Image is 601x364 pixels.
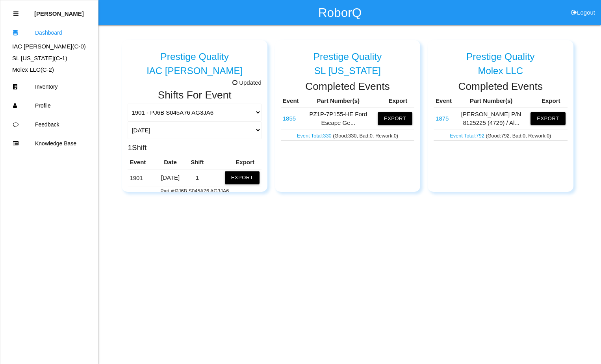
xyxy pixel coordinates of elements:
a: Inventory [0,77,98,96]
th: Date [155,156,186,169]
a: Profile [0,96,98,115]
a: Event Total:330 [297,133,333,139]
a: Dashboard [0,23,98,42]
h5: Prestige Quality [313,51,382,62]
th: Event [128,156,155,169]
th: Event [281,95,301,108]
a: 1875 [436,115,449,122]
td: [DATE] [155,169,186,186]
a: Event Total:792 [450,133,486,139]
a: Prestige Quality Molex LLC [434,45,567,76]
th: Event [434,95,454,108]
th: Part Number(s) [301,95,376,108]
a: 1855 [283,115,296,122]
a: Prestige Quality SL [US_STATE] [281,45,414,76]
th: Shift [185,156,209,169]
h2: Completed Events [434,81,567,92]
div: SL [US_STATE] [281,66,414,76]
th: Export [376,95,414,108]
a: Molex LLC(C-2) [12,66,54,73]
p: Thomas Sontag [34,4,84,17]
button: Export [225,171,260,184]
td: PZ1P-7P155-HE Ford Escape Ge... [301,108,376,130]
h2: Completed Events [281,81,414,92]
h3: 1 Shift [128,142,147,152]
div: IAC [PERSON_NAME] [128,66,261,76]
th: Part Number(s) [454,95,529,108]
td: [PERSON_NAME] P/N 8125225 (4729) / Al... [454,108,529,130]
td: Alma P/N 8125225 (4729) / Alma P/N 8125693 (4739) [434,108,454,130]
th: Export [209,156,262,169]
th: Export [529,95,567,108]
h2: Shifts For Event [128,89,261,101]
a: IAC [PERSON_NAME](C-0) [12,43,86,50]
button: Export [378,112,412,125]
a: SL [US_STATE](C-1) [12,55,67,61]
div: SL Tennessee's Dashboard [0,54,98,63]
a: Feedback [0,115,98,134]
div: IAC Alma's Dashboard [0,42,98,51]
p: (Good: 330 , Bad: 0 , Rework: 0 ) [283,131,412,139]
div: Molex LLC [434,66,567,76]
button: Export [531,112,565,125]
div: Molex LLC's Dashboard [0,65,98,74]
h5: Prestige Quality [466,51,535,62]
a: Prestige Quality IAC [PERSON_NAME] [128,45,261,76]
span: Updated [232,78,262,87]
a: Knowledge Base [0,134,98,153]
h5: Prestige Quality [160,51,229,62]
td: PJ6B S045A76 AG3JA6 [128,169,155,186]
td: Part #: PJ6B S045A76 AG3JA6 [128,186,261,196]
td: PZ1P-7P155-HE Ford Escape Gear Shift Assy [281,108,301,130]
div: Close [13,4,19,23]
td: 1 [185,169,209,186]
p: (Good: 792 , Bad: 0 , Rework: 0 ) [436,131,565,139]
